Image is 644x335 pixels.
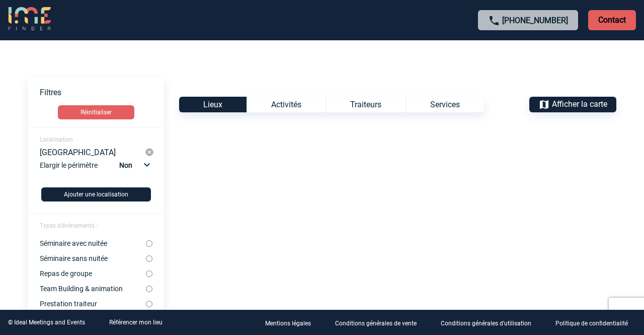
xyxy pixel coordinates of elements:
a: Politique de confidentialité [547,318,644,327]
label: Séminaire avec nuitée [40,239,146,247]
a: Réinitialiser [28,105,164,119]
a: [PHONE_NUMBER] [502,16,568,25]
div: Activités [247,97,326,112]
a: Référencer mon lieu [109,319,163,326]
label: Prestation traiteur [40,300,146,308]
button: Ajouter une localisation [41,187,151,202]
a: Conditions générales d'utilisation [433,318,547,327]
span: Afficher la carte [552,99,607,109]
label: Séminaire sans nuitée [40,254,146,262]
a: Conditions générales de vente [327,318,433,327]
p: Politique de confidentialité [555,320,628,327]
p: Filtres [40,88,164,97]
button: Réinitialiser [58,105,134,119]
div: Lieux [179,97,247,112]
label: Team Building & animation [40,285,146,293]
img: cancel-24-px-g.png [145,148,154,157]
a: Mentions légales [257,318,327,327]
div: Elargir le périmètre [40,159,154,179]
div: [GEOGRAPHIC_DATA] [40,148,145,157]
p: Conditions générales de vente [335,320,417,327]
img: call-24-px.png [488,15,500,27]
div: © Ideal Meetings and Events [8,319,85,326]
p: Conditions générales d'utilisation [441,320,531,327]
span: Types d'évènements : [40,222,98,229]
span: Localisation [40,136,73,143]
p: Mentions légales [265,320,311,327]
label: Repas de groupe [40,270,146,278]
p: Contact [588,10,636,30]
div: Services [406,97,484,112]
div: Traiteurs [326,97,406,112]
